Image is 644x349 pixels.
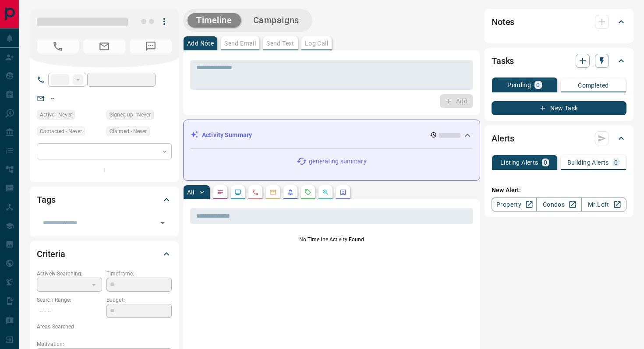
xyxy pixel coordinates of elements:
[40,110,72,119] span: Active - Never
[202,130,252,140] p: Activity Summary
[492,101,626,115] button: New Task
[492,128,626,149] div: Alerts
[492,131,514,145] h2: Alerts
[536,197,581,212] a: Condos
[492,197,537,212] a: Property
[269,189,276,196] svg: Emails
[544,159,547,166] p: 0
[507,82,531,88] p: Pending
[130,39,172,53] span: No Number
[500,159,538,166] p: Listing Alerts
[37,304,102,318] p: -- - --
[191,127,473,143] div: Activity Summary
[614,159,618,166] p: 0
[37,270,102,278] p: Actively Searching:
[322,189,329,196] svg: Opportunities
[110,127,147,136] span: Claimed - Never
[217,189,224,196] svg: Notes
[252,189,259,196] svg: Calls
[492,15,514,29] h2: Notes
[51,95,54,102] a: --
[83,39,125,53] span: No Email
[244,13,308,28] button: Campaigns
[492,11,626,32] div: Notes
[187,40,214,46] p: Add Note
[581,197,626,212] a: Mr.Loft
[37,247,65,261] h2: Criteria
[234,189,241,196] svg: Lead Browsing Activity
[188,13,241,28] button: Timeline
[156,217,169,229] button: Open
[304,189,311,196] svg: Requests
[106,296,172,304] p: Budget:
[536,82,540,88] p: 0
[37,296,102,304] p: Search Range:
[37,193,55,207] h2: Tags
[340,189,347,196] svg: Agent Actions
[40,127,82,136] span: Contacted - Never
[578,82,609,88] p: Completed
[492,54,514,68] h2: Tasks
[287,189,294,196] svg: Listing Alerts
[187,189,194,195] p: All
[37,39,79,53] span: No Number
[106,270,172,278] p: Timeframe:
[309,157,366,166] p: generating summary
[492,186,626,195] p: New Alert:
[37,243,172,264] div: Criteria
[37,323,172,331] p: Areas Searched:
[567,159,609,166] p: Building Alerts
[492,50,626,71] div: Tasks
[190,236,473,243] p: No Timeline Activity Found
[110,110,151,119] span: Signed up - Never
[37,189,172,210] div: Tags
[37,340,172,348] p: Motivation:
